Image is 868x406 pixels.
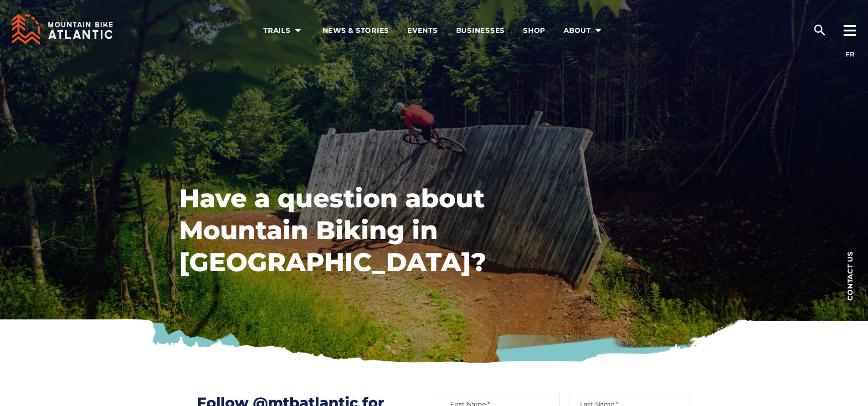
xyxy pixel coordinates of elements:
a: Contact us [832,237,868,314]
span: Trails [263,26,304,35]
a: FR [846,50,854,58]
span: Events [407,26,438,35]
ion-icon: search [812,23,827,37]
ion-icon: arrow dropdown [592,24,605,37]
ion-icon: arrow dropdown [292,24,304,37]
span: About [564,26,605,35]
span: Shop [523,26,545,35]
h2: Have a question about Mountain Biking in [GEOGRAPHIC_DATA]? [179,182,516,278]
span: News & Stories [323,26,390,35]
span: Contact us [847,251,853,301]
span: Businesses [456,26,505,35]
